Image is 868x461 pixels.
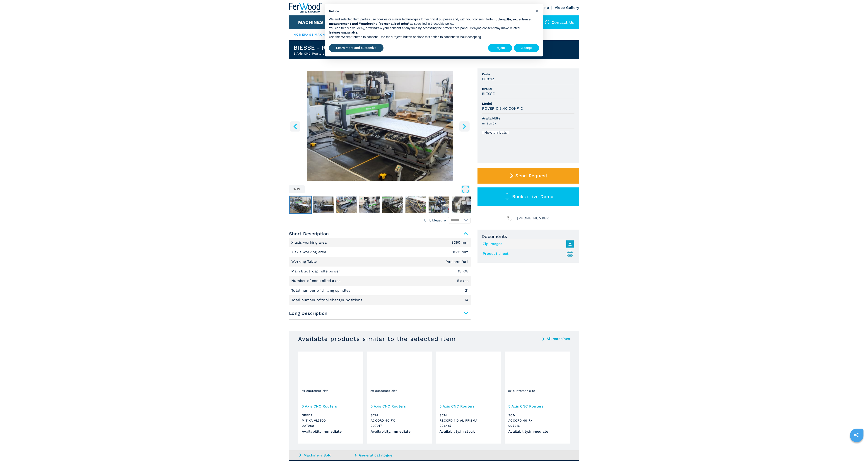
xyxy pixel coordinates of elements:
button: Go to Slide 2 [312,196,335,214]
a: cookie policy [435,22,453,25]
a: Zip Images [483,240,571,248]
h2: 5 Axis CNC Routers [294,51,387,56]
a: General catalogue [355,453,409,458]
button: Go to Slide 3 [335,196,358,214]
img: 5 Axis CNC Routers BIESSE ROVER C 6.40 CONF. 3 [289,71,471,181]
img: Phone [506,215,512,221]
a: 5 Axis CNC Routers SCM RECORD 110 AL PRISMA5 Axis CNC RoutersSCMRECORD 110 AL PRISMA006487Availab... [436,352,501,444]
h3: 008112 [482,76,494,82]
a: 5 Axis CNC Routers SCM ACCORD 40 FXex customer site5 Axis CNC RoutersSCMACCORD 40 FX007917Availab... [367,352,432,444]
span: Code [482,72,574,76]
span: × [535,8,538,14]
img: Contact us [545,20,549,24]
h3: SCM ACCORD 40 FX 007917 [371,413,429,428]
button: Go to Slide 5 [381,196,404,214]
div: Availability : immediate [508,429,566,433]
strong: functionality, experience, measurement and “marketing (personalized ads)” [329,17,532,26]
button: Close this notice [533,7,540,15]
p: Main Electrospindle power [291,269,341,274]
div: Availability : immediate [302,429,360,433]
a: All machines [547,337,570,341]
a: Machinery Sold [299,453,354,458]
iframe: Chat [849,441,865,458]
span: ex customer site [507,387,536,394]
h3: 5 Axis CNC Routers [439,404,497,409]
a: Product sheet [483,250,571,257]
h3: 5 Axis CNC Routers [302,404,360,409]
h3: 5 Axis CNC Routers [508,404,566,409]
h3: Available products similar to the selected item [298,335,456,342]
span: Brand [482,87,574,91]
h3: ROVER C 6.40 CONF. 3 [482,106,523,111]
div: Go to Slide 1 [289,71,471,181]
a: Video Gallery [555,5,579,10]
em: 3390 mm [451,241,468,244]
button: Book a Live Demo [477,187,579,206]
img: 59301c8a9893ad6b595e76ce157757b2 [359,197,380,213]
button: Machines [298,19,323,25]
button: left-button [290,121,300,131]
p: Number of controlled axes [291,278,342,283]
span: ex customer site [369,387,398,394]
span: / [295,187,297,191]
img: 38e90ef9c943dbd30fe5f4f6a34cd6fe [452,197,473,213]
button: Go to Slide 1 [289,196,312,214]
button: Send Request [477,168,579,184]
button: Open Fullscreen [306,185,470,193]
em: 21 [465,289,469,292]
h3: GREDA MITIKA VL3500 007980 [302,413,360,428]
span: | [314,33,315,36]
p: Use the “Accept” button to consent. Use the “Reject” button or close this notice to continue with... [329,35,532,39]
nav: Thumbnail Navigation [289,196,471,214]
div: Short Description [289,238,471,305]
img: da0845342193a68bb31cf8ba158b78a8 [382,197,403,213]
div: Contact us [540,15,579,29]
em: 14 [465,298,469,302]
button: Go to Slide 8 [451,196,473,214]
span: [PHONE_NUMBER] [517,215,550,221]
button: Go to Slide 7 [428,196,450,214]
span: Availability [482,116,574,121]
p: We and selected third parties use cookies or similar technologies for technical purposes and, wit... [329,17,532,26]
div: Availability : in stock [439,429,497,433]
img: 8690deea664ad94c5e6ea87cc801b5ac [336,197,357,213]
span: Book a Live Demo [512,194,553,199]
em: Pod and Rail [446,260,468,264]
em: 15 KW [458,269,468,273]
p: You can freely give, deny, or withdraw your consent at any time by accessing the preferences pane... [329,26,532,35]
h3: SCM ACCORD 40 FX 007916 [508,413,566,428]
img: Ferwood [289,3,322,13]
a: machines [315,33,334,36]
em: Unit Measure [424,218,446,223]
img: 3c9073951516532d654371b55c5ff30d [290,197,311,213]
span: Model [482,101,574,106]
div: Availability : immediate [371,429,429,433]
button: Accept [514,44,539,52]
a: HOMEPAGE [294,33,314,36]
img: acc9fdce3f97cfac7115ff071b2aabb9 [405,197,426,213]
button: right-button [459,121,470,131]
p: Y axis working area [291,250,327,255]
a: 5 Axis CNC Routers GREDA MITIKA VL3500ex customer site5 Axis CNC RoutersGREDAMITIKA VL3500007980A... [298,352,363,444]
p: Working Table [291,259,318,264]
img: 121dab01e94202a00efc5bef5811e025 [313,197,334,213]
p: X axis working area [291,240,328,245]
span: ex customer site [300,387,330,394]
button: Reject [488,44,512,52]
button: Learn more and customize [329,44,383,52]
h3: in stock [482,121,497,126]
h3: 5 Axis CNC Routers [371,404,429,409]
span: Long Description [289,309,471,317]
em: 5 axes [457,279,469,283]
span: Documents [482,234,575,239]
div: New arrivals [482,131,509,134]
button: Go to Slide 6 [405,196,427,214]
h3: SCM RECORD 110 AL PRISMA 006487 [439,413,497,428]
h2: Notice [329,9,532,14]
span: 12 [297,187,300,191]
em: 1535 mm [453,250,468,254]
a: 5 Axis CNC Routers SCM ACCORD 40 FXex customer site5 Axis CNC RoutersSCMACCORD 40 FX007916Availab... [505,352,570,444]
span: Short Description [289,230,471,238]
p: Total number of tool changer positions [291,298,364,303]
span: Send Request [515,173,547,178]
